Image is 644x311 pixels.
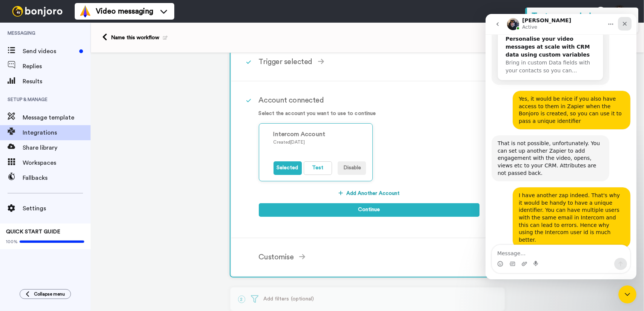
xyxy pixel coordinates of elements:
div: I have another zap indeed. That's why it would be handy to have a unique identifier. You can have... [27,173,145,234]
span: Send videos [23,47,76,56]
iframe: Intercom live chat [486,14,636,279]
span: Integrations [23,128,91,137]
div: Test succeeded [532,11,634,22]
button: Gif picker [24,247,30,253]
button: Disable [338,161,366,175]
div: I have another zap indeed. That's why it would be handy to have a unique identifier. You can have... [33,178,139,230]
span: QUICK START GUIDE [6,229,60,234]
span: Settings [23,204,91,213]
span: 100% [6,239,18,245]
button: Upload attachment [36,247,42,253]
span: Bring in custom Data fields with your contacts so you can… [20,46,105,60]
button: Start recording [48,247,54,253]
span: Share library [23,143,91,152]
p: Created [DATE] [274,139,366,146]
div: Customise [231,238,504,276]
span: Collapse menu [34,291,65,297]
span: Fallbacks [23,173,91,182]
iframe: Intercom live chat [618,285,636,303]
div: Intercom Account [274,130,366,139]
div: Customise [259,251,480,263]
button: Send a message… [129,244,141,256]
textarea: Message… [6,231,144,244]
div: Personalise your video messages at scale with CRM data using custom variables [20,21,110,45]
div: Johann says… [6,121,145,173]
div: That is not possible, unfortunately. You can set up another Zapier to add engagement with the vid... [6,121,124,167]
button: Add Another Account [259,187,480,200]
img: bj-logo-header-white.svg [9,6,66,17]
button: Emoji picker [12,247,18,253]
div: Trigger selected [231,43,504,81]
div: Account connected [259,95,480,106]
div: Name this workflow [111,34,168,41]
button: Test [304,161,332,175]
div: Jeroen says… [6,173,145,240]
div: Jeroen says… [6,77,145,121]
span: Replies [23,62,91,71]
p: Select the account you want to use to continue [259,110,480,118]
div: Trigger selected [259,56,480,67]
div: Personalise your video messages at scale with CRM data using custom variablesBring in custom Data... [12,15,117,67]
span: Workspaces [23,158,91,167]
span: Results [23,77,91,86]
button: Continue [259,203,480,217]
button: Collapse menu [20,289,71,299]
div: That is not possible, unfortunately. You can set up another Zapier to add engagement with the vid... [12,126,118,163]
span: Message template [23,113,91,122]
button: Selected [274,161,302,175]
span: Video messaging [96,6,153,17]
div: Yes, it would be nice if you also have access to them in Zapier when the Bonjoro is created, so y... [33,81,139,111]
div: Yes, it would be nice if you also have access to them in Zapier when the Bonjoro is created, so y... [27,77,145,115]
img: vm-color.svg [79,5,91,17]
